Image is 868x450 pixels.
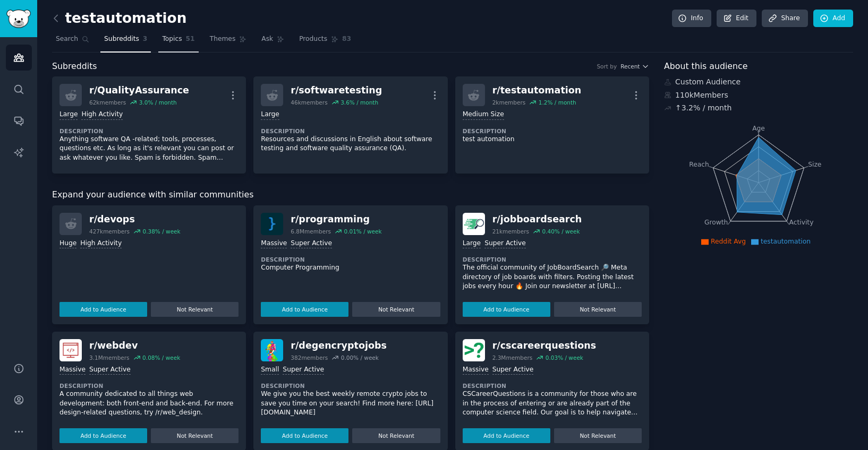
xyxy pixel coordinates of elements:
[546,354,583,361] div: 0.03 % / week
[253,76,447,174] a: r/softwaretesting46kmembers3.6% / monthLargeDescriptionResources and discussions in English about...
[539,99,576,106] div: 1.2 % / month
[808,160,821,168] tspan: Size
[664,90,853,101] div: 110k Members
[104,34,139,44] span: Subreddits
[151,302,239,317] button: Not Relevant
[295,31,355,53] a: Products83
[89,228,130,235] div: 427k members
[463,256,642,263] dt: Description
[463,390,642,418] p: CSCareerQuestions is a community for those who are in the process of entering or are already part...
[492,228,529,235] div: 21k members
[52,76,246,174] a: r/QualityAssurance62kmembers3.0% / monthLargeHigh ActivityDescriptionAnything software QA -relate...
[206,31,251,53] a: Themes
[291,213,381,226] div: r/ programming
[210,34,236,44] span: Themes
[52,10,186,27] h2: testautomation
[542,228,580,235] div: 0.40 % / week
[158,31,198,53] a: Topics51
[81,110,123,120] div: High Activity
[89,339,180,352] div: r/ webdev
[59,390,239,418] p: A community dedicated to all things web development: both front-end and back-end. For more design...
[151,428,239,443] button: Not Relevant
[344,228,381,235] div: 0.01 % / week
[59,382,239,390] dt: Description
[261,127,440,135] dt: Description
[342,34,351,44] span: 83
[186,34,195,44] span: 51
[59,135,239,163] p: Anything software QA -related; tools, processes, questions etc. As long as it's relevant you can ...
[299,34,327,44] span: Products
[142,354,180,361] div: 0.08 % / week
[56,34,78,44] span: Search
[463,382,642,390] dt: Description
[89,99,126,106] div: 62k members
[789,219,814,226] tspan: Activity
[291,239,332,249] div: Super Active
[261,239,287,249] div: Massive
[6,10,31,28] img: GummySearch logo
[620,63,649,70] button: Recent
[261,213,283,235] img: programming
[59,339,82,361] img: webdev
[554,302,642,317] button: Not Relevant
[258,31,288,53] a: Ask
[139,99,177,106] div: 3.0 % / month
[664,76,853,88] div: Custom Audience
[291,228,331,235] div: 6.8M members
[711,238,746,245] span: Reddit Avg
[341,99,378,106] div: 3.6 % / month
[463,302,550,317] button: Add to Audience
[341,354,379,361] div: 0.00 % / week
[142,228,180,235] div: 0.38 % / week
[89,84,189,97] div: r/ QualityAssurance
[492,213,582,226] div: r/ jobboardsearch
[291,354,328,361] div: 382 members
[59,302,147,317] button: Add to Audience
[261,428,348,443] button: Add to Audience
[261,34,273,44] span: Ask
[463,213,485,235] img: jobboardsearch
[675,102,731,114] div: ↑ 3.2 % / month
[492,339,597,352] div: r/ cscareerquestions
[492,84,582,97] div: r/ testautomation
[463,339,485,361] img: cscareerquestions
[672,10,711,28] a: Info
[597,63,617,70] div: Sort by
[492,365,534,375] div: Super Active
[143,34,148,44] span: 3
[89,354,130,361] div: 3.1M members
[463,239,481,249] div: Large
[484,239,526,249] div: Super Active
[59,127,239,135] dt: Description
[463,135,642,144] p: test automation
[704,219,728,226] tspan: Growth
[261,110,279,120] div: Large
[52,31,93,53] a: Search
[100,31,151,53] a: Subreddits3
[761,238,811,245] span: testautomation
[762,10,807,28] a: Share
[261,256,440,263] dt: Description
[52,60,97,73] span: Subreddits
[463,110,504,120] div: Medium Size
[291,339,387,352] div: r/ degencryptojobs
[492,354,533,361] div: 2.3M members
[261,390,440,418] p: We give you the best weekly remote crypto jobs to save you time on your search! Find more here: [...
[664,60,747,73] span: About this audience
[261,365,279,375] div: Small
[89,365,131,375] div: Super Active
[463,428,550,443] button: Add to Audience
[463,263,642,291] p: The official community of JobBoardSearch 🔎 Meta directory of job boards with filters. Posting the...
[261,302,348,317] button: Add to Audience
[813,10,853,28] a: Add
[80,239,122,249] div: High Activity
[59,428,147,443] button: Add to Audience
[261,135,440,153] p: Resources and discussions in English about software testing and software quality assurance (QA).
[752,125,765,132] tspan: Age
[554,428,642,443] button: Not Relevant
[89,213,181,226] div: r/ devops
[620,63,640,70] span: Recent
[162,34,182,44] span: Topics
[261,263,440,273] p: Computer Programming
[291,84,382,97] div: r/ softwaretesting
